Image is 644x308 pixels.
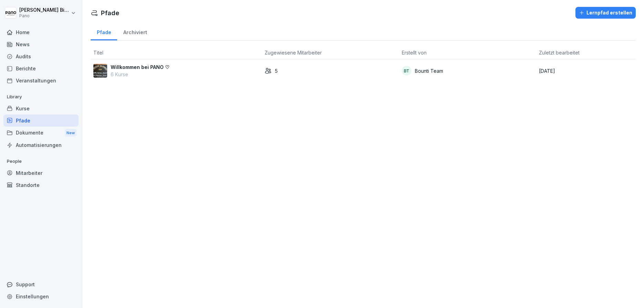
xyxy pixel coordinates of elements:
a: Berichte [3,62,79,74]
img: sa8o1shczu4sdk33fb6rn4dn.png [93,64,107,78]
a: Pfade [91,23,117,40]
p: People [3,156,79,167]
p: Bounti Team [415,67,443,74]
div: Support [3,278,79,290]
div: New [65,129,76,137]
div: BT [402,66,411,76]
span: Titel [93,50,103,56]
a: Home [3,26,79,38]
p: Pano [19,13,70,18]
p: [PERSON_NAME] Bieg [19,7,70,13]
a: Archiviert [117,23,153,40]
a: Einstellungen [3,290,79,302]
p: 6 Kurse [111,71,170,78]
a: Kurse [3,102,79,115]
p: Library [3,91,79,102]
a: Veranstaltungen [3,74,79,87]
a: Pfade [3,115,79,127]
a: News [3,38,79,50]
span: Zuletzt bearbeitet [539,50,580,56]
a: Automatisierungen [3,139,79,151]
a: Audits [3,50,79,62]
p: [DATE] [539,67,633,74]
a: Standorte [3,179,79,191]
button: Lernpfad erstellen [575,7,636,19]
a: DokumenteNew [3,127,79,139]
a: Mitarbeiter [3,167,79,179]
div: Dokumente [3,127,79,139]
div: Lernpfad erstellen [579,9,632,17]
p: 5 [275,67,278,74]
h1: Pfade [101,8,119,18]
p: Willkommen bei PANO ♡ [111,63,170,71]
span: Zugewiesene Mitarbeiter [265,50,322,56]
span: Erstellt von [402,50,427,56]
